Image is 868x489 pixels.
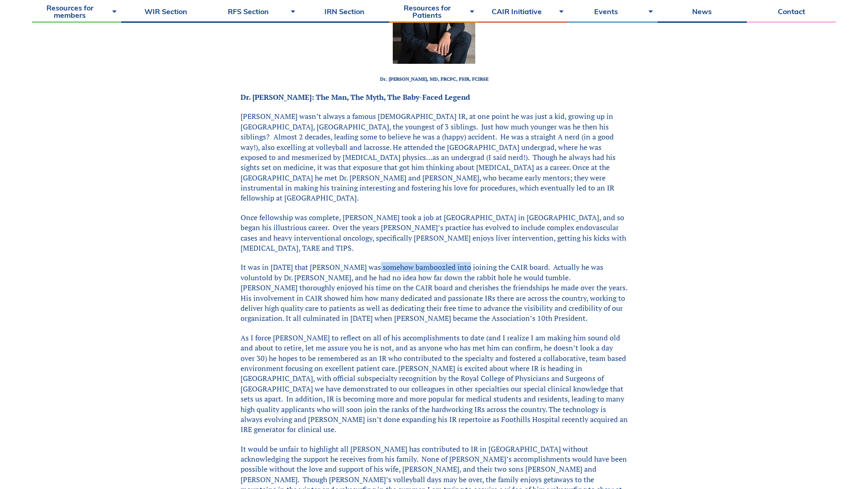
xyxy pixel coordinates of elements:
[241,212,628,253] p: Once fellowship was complete, [PERSON_NAME] took a job at [GEOGRAPHIC_DATA] in [GEOGRAPHIC_DATA],...
[241,262,628,323] p: It was in [DATE] that [PERSON_NAME] was somehow bamboozled into joining the CAIR board. Actually ...
[241,333,628,435] p: As I force [PERSON_NAME] to reflect on all of his accomplishments to date (and I realize I am mak...
[380,76,488,82] strong: Dr. [PERSON_NAME], MD, FRCPC, FSIR, FCIRSE
[241,111,628,203] p: [PERSON_NAME] wasn’t always a famous [DEMOGRAPHIC_DATA] IR, at one point he was just a kid, growi...
[241,92,470,102] strong: Dr. [PERSON_NAME]: The Man, The Myth, The Baby-Faced Legend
